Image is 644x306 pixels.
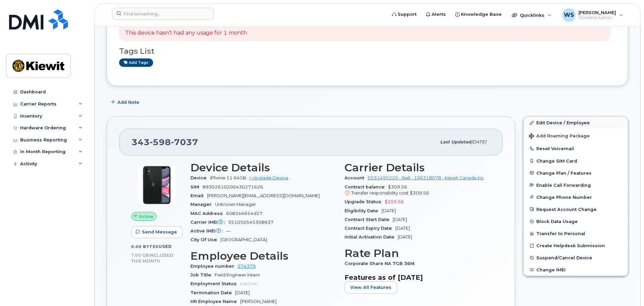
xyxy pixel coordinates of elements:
[421,8,451,21] a: Alerts
[190,281,240,286] span: Employment Status
[142,229,177,235] span: Send Message
[536,255,592,260] span: Suspend/Cancel Device
[524,167,628,179] button: Change Plan / Features
[190,237,220,242] span: City Of Use
[382,208,396,213] span: [DATE]
[578,10,616,15] span: [PERSON_NAME]
[131,244,158,249] span: 0.00 Bytes
[524,215,628,227] button: Block Data Usage
[524,227,628,239] button: Transfer to Personal
[240,281,257,286] span: Inactive
[119,58,153,67] a: Add tags
[190,184,203,189] span: SIM
[107,96,145,108] button: Add Note
[190,264,238,269] span: Employee number
[524,155,628,167] button: Change SIM Card
[345,184,491,196] span: $309.56
[132,137,198,147] span: 343
[524,191,628,203] button: Change Phone Number
[524,117,628,129] a: Edit Device / Employee
[117,99,139,105] span: Add Note
[524,203,628,215] button: Request Account Change
[398,234,412,239] span: [DATE]
[385,199,404,204] span: $259.56
[524,239,628,252] a: Create Helpdesk Submission
[536,182,591,187] span: Enable Call Forwarding
[345,247,491,259] h3: Rate Plan
[558,8,628,22] div: William Sansom
[240,299,277,304] span: [PERSON_NAME]
[351,190,408,195] span: Transfer responsibility cost
[345,199,385,204] span: Upgrade Status
[190,220,228,225] span: Carrier IMEI
[451,8,506,21] a: Knowledge Base
[524,142,628,155] button: Reset Voicemail
[536,170,592,175] span: Change Plan / Features
[520,12,544,18] span: Quicklinks
[171,137,198,147] span: 7037
[345,234,398,239] span: Initial Activation Date
[350,284,391,291] span: View All Features
[524,264,628,276] button: Change IMEI
[220,237,267,242] span: [GEOGRAPHIC_DATA]
[228,220,274,225] span: 351050545308637
[395,226,410,231] span: [DATE]
[345,273,491,281] h3: Features as of [DATE]
[137,165,177,205] img: iPhone_11.jpg
[190,202,215,207] span: Manager
[131,253,174,264] span: included this month
[215,202,256,207] span: Unknown Manager
[190,250,336,262] h3: Employee Details
[226,211,262,216] span: 608246654d27
[207,193,320,198] span: [PERSON_NAME][EMAIL_ADDRESS][DOMAIN_NAME]
[368,175,484,180] a: 0531495220 - Bell - 106318078 - Kiewit Canada Inc
[387,8,421,21] a: Support
[190,299,240,304] span: HR Employee Name
[410,190,429,195] span: $309.56
[393,217,407,222] span: [DATE]
[190,162,336,174] h3: Device Details
[529,133,590,140] span: Add Roaming Package
[139,213,153,220] span: Active
[190,228,226,233] span: Active IMEI
[440,139,471,144] span: Last updated
[190,290,235,295] span: Termination Date
[150,137,171,147] span: 598
[203,184,263,189] span: 89302610206430271626
[578,15,616,20] span: Wireless Admin
[345,162,491,174] h3: Carrier Details
[190,211,226,216] span: MAC Address
[461,11,502,18] span: Knowledge Base
[235,290,250,295] span: [DATE]
[471,139,486,144] span: [DATE]
[210,175,246,180] span: iPhone 11 64GB
[131,226,183,238] button: Send Message
[249,175,288,180] a: + Upgrade Device
[345,226,395,231] span: Contract Expiry Date
[125,29,247,37] p: This device hasn't had any usage for 1 month
[432,11,446,18] span: Alerts
[112,8,214,20] input: Find something...
[345,208,382,213] span: Eligibility Date
[524,179,628,191] button: Enable Call Forwarding
[564,11,574,19] span: WS
[215,272,260,277] span: Field Engineer Intern
[507,8,556,22] div: Quicklinks
[345,175,368,180] span: Account
[345,184,388,189] span: Contract balance
[158,244,172,249] span: used
[131,253,149,258] span: 7.00 GB
[345,281,397,294] button: View All Features
[119,47,616,55] h3: Tags List
[238,264,256,269] a: 574379
[190,193,207,198] span: Email
[615,277,639,301] iframe: Messenger Launcher
[345,261,418,266] span: Corporate Share NA 7GB 36M
[524,129,628,142] button: Add Roaming Package
[345,217,393,222] span: Contract Start Date
[398,11,417,18] span: Support
[524,252,628,264] button: Suspend/Cancel Device
[190,272,215,277] span: Job Title
[226,228,230,233] span: —
[190,175,210,180] span: Device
